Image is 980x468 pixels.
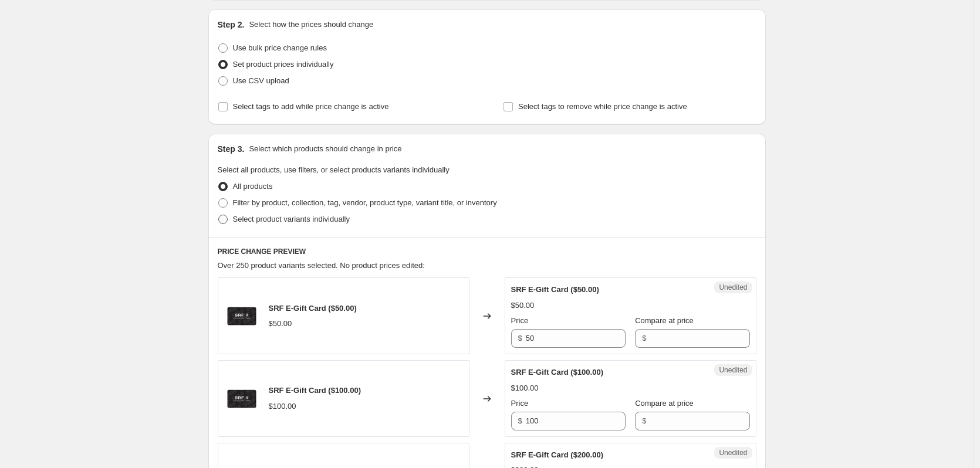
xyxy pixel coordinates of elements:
span: Select all products, use filters, or select products variants individually [218,165,450,174]
span: Select tags to add while price change is active [233,102,389,111]
div: $100.00 [511,382,539,394]
img: srf-gift-card-padding_80x.jpg [224,299,259,334]
span: $ [518,334,522,342]
span: SRF E-Gift Card ($100.00) [269,386,361,395]
span: Compare at price [635,316,694,325]
div: $50.00 [511,300,535,311]
p: Select which products should change in price [249,143,401,155]
span: Compare at price [635,399,694,408]
div: $100.00 [269,401,296,412]
span: Unedited [719,283,747,292]
span: $ [642,416,646,425]
span: Select product variants individually [233,215,350,223]
span: Filter by product, collection, tag, vendor, product type, variant title, or inventory [233,198,497,207]
span: Use CSV upload [233,76,289,85]
span: All products [233,182,273,191]
span: SRF E-Gift Card ($50.00) [511,285,599,294]
div: $50.00 [269,318,292,330]
span: Use bulk price change rules [233,43,327,52]
span: SRF E-Gift Card ($100.00) [511,368,604,377]
span: SRF E-Gift Card ($200.00) [511,450,604,459]
span: Select tags to remove while price change is active [518,102,687,111]
h2: Step 2. [218,19,245,30]
span: Set product prices individually [233,60,334,69]
img: srf-gift-card-padding_80x.jpg [224,381,259,416]
span: Over 250 product variants selected. No product prices edited: [218,261,425,270]
span: $ [518,416,522,425]
h2: Step 3. [218,143,245,155]
span: Unedited [719,365,747,375]
span: Unedited [719,448,747,457]
span: Price [511,399,529,408]
p: Select how the prices should change [249,19,373,30]
h6: PRICE CHANGE PREVIEW [218,247,756,256]
span: SRF E-Gift Card ($50.00) [269,304,357,313]
span: $ [642,334,646,342]
span: Price [511,316,529,325]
